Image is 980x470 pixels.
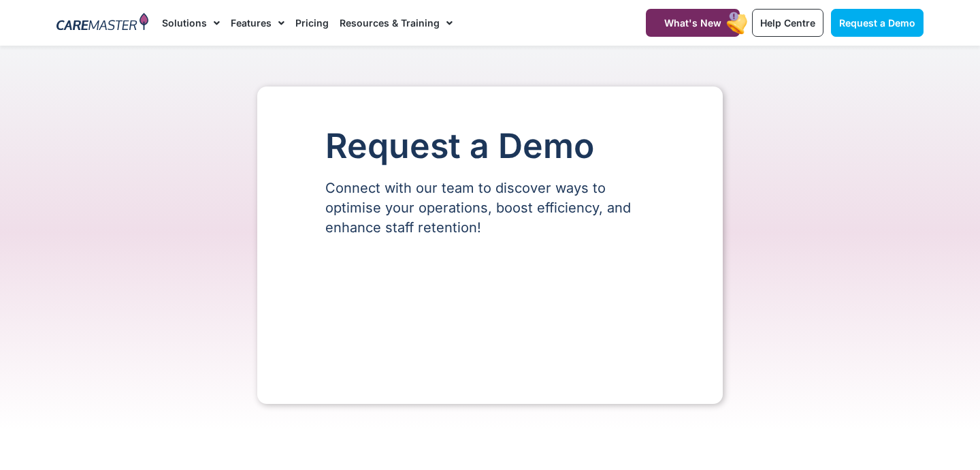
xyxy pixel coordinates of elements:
[831,9,924,37] a: Request a Demo
[839,17,915,29] span: Request a Demo
[325,127,655,165] h1: Request a Demo
[646,9,740,37] a: What's New
[752,9,823,37] a: Help Centre
[325,261,655,363] iframe: Form 0
[760,17,815,29] span: Help Centre
[56,13,148,33] img: CareMaster Logo
[664,17,721,29] span: What's New
[325,178,655,238] p: Connect with our team to discover ways to optimise your operations, boost efficiency, and enhance...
